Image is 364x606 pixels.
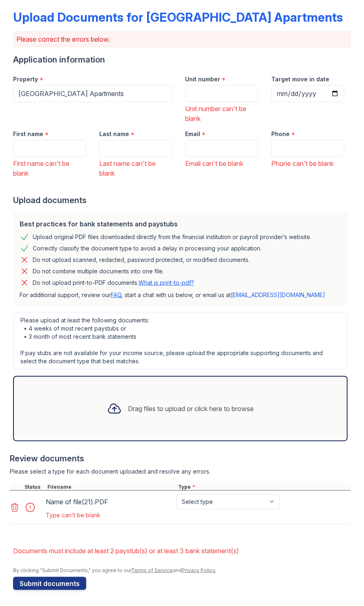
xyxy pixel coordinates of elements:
[128,404,254,414] div: Drag files to upload or click here to browse
[13,54,351,65] div: Application information
[33,232,311,242] div: Upload original PDF files downloaded directly from the financial institution or payroll provider’...
[13,130,43,138] label: First name
[271,75,329,83] label: Target move in date
[99,159,172,178] div: Last name can't be blank
[33,255,250,265] div: Do not upload scanned, redacted, password protected, or modified documents.
[13,577,86,590] button: Submit documents
[185,75,221,83] label: Unit number
[33,266,164,276] div: Do not combine multiple documents into one file.
[16,34,348,44] p: Please correct the errors below.
[271,130,290,138] label: Phone
[13,543,351,559] li: Documents must include at least 2 paystub(s) or at least 3 bank statement(s)
[33,279,194,287] p: Do not upload print-to-PDF documents.
[176,484,351,490] div: Type
[23,484,46,490] div: Status
[111,291,121,298] a: FAQ
[185,130,201,138] label: Email
[131,567,173,573] a: Terms of Service
[13,159,86,178] div: First name can't be blank
[99,130,129,138] label: Last name
[13,195,351,206] div: Upload documents
[46,484,176,490] div: Filename
[185,104,259,123] div: Unit number can't be blank
[271,159,344,168] div: Phone can't be blank
[46,511,281,519] div: Type can't be blank
[10,467,351,476] div: Please select a type for each document uploaded and resolve any errors.
[231,291,325,298] a: [EMAIL_ADDRESS][DOMAIN_NAME]
[33,244,261,253] div: Correctly classify the document type to avoid a delay in processing your application.
[182,567,216,573] a: Privacy Policy.
[13,312,348,369] div: Please upload at least the following documents: • 4 weeks of most recent paystubs or • 3 month of...
[10,453,351,464] div: Review documents
[13,10,343,25] div: Upload Documents for [GEOGRAPHIC_DATA] Apartments
[13,567,351,574] div: By clicking "Submit Documents," you agree to our and
[20,291,341,299] p: For additional support, review our , start a chat with us below, or email us at
[185,159,259,168] div: Email can't be blank
[13,75,38,83] label: Property
[20,219,341,229] div: Best practices for bank statements and paystubs
[138,279,194,286] a: What is print-to-pdf?
[46,495,173,508] div: Name of file(21).PDF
